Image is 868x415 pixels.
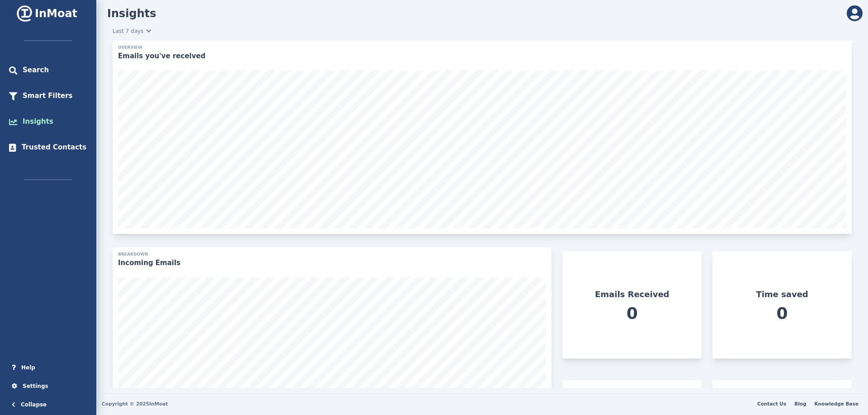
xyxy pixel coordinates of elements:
[810,399,863,409] a: Knowledge Base
[11,378,96,394] div: Settings
[16,5,33,22] img: logo
[573,289,691,300] h3: Emails Received
[118,258,546,268] h2: Incoming Emails
[17,91,73,101] div: Smart Filters
[118,51,846,61] h2: Emails you've received
[11,359,96,375] a: Help
[16,364,35,372] div: Help
[102,399,355,409] div: Copyright © 2025
[107,5,156,22] h2: Insights
[790,399,810,409] a: Blog
[8,112,104,132] div: Insights
[16,142,86,153] div: Trusted Contacts
[8,137,104,158] div: Trusted Contacts
[8,60,104,80] div: Search
[149,400,168,408] a: InMoat
[17,117,53,127] div: Insights
[17,382,48,390] div: Settings
[113,27,151,35] span: Last 7 days
[118,45,846,50] h6: Overview
[753,399,790,409] a: Contact Us
[118,252,546,257] h6: Breakdown
[8,86,104,106] div: Smart Filters
[113,27,852,35] a: Last 7 days
[723,289,841,300] h3: Time saved
[17,65,49,75] div: Search
[15,401,47,409] div: Collapse
[718,305,846,322] h3: 0
[35,5,77,22] span: InMoat
[568,305,696,322] h3: 0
